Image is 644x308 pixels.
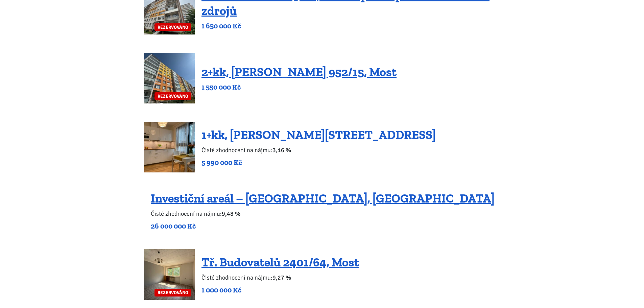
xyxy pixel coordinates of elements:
[272,146,291,154] b: 3,16 %
[201,21,500,31] p: 1 650 000 Kč
[201,82,397,92] p: 1 550 000 Kč
[151,191,495,206] a: Investiční areál – [GEOGRAPHIC_DATA], [GEOGRAPHIC_DATA]
[201,65,397,79] a: 2+kk, [PERSON_NAME] 952/15, Most
[272,274,291,281] b: 9,27 %
[201,285,359,295] p: 1 000 000 Kč
[201,127,436,142] a: 1+kk, [PERSON_NAME][STREET_ADDRESS]
[201,145,436,155] p: Čisté zhodnocení na nájmu:
[222,210,240,217] b: 9,48 %
[154,92,191,100] span: REZERVOVÁNO
[201,255,359,269] a: Tř. Budovatelů 2401/64, Most
[201,273,359,282] p: Čisté zhodnocení na nájmu:
[154,23,191,31] span: REZERVOVÁNO
[151,209,495,218] p: Čisté zhodnocení na nájmu:
[151,221,495,231] p: 26 000 000 Kč
[144,53,195,103] a: REZERVOVÁNO
[154,289,191,297] span: REZERVOVÁNO
[144,249,195,300] a: REZERVOVÁNO
[201,158,436,167] p: 5 990 000 Kč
